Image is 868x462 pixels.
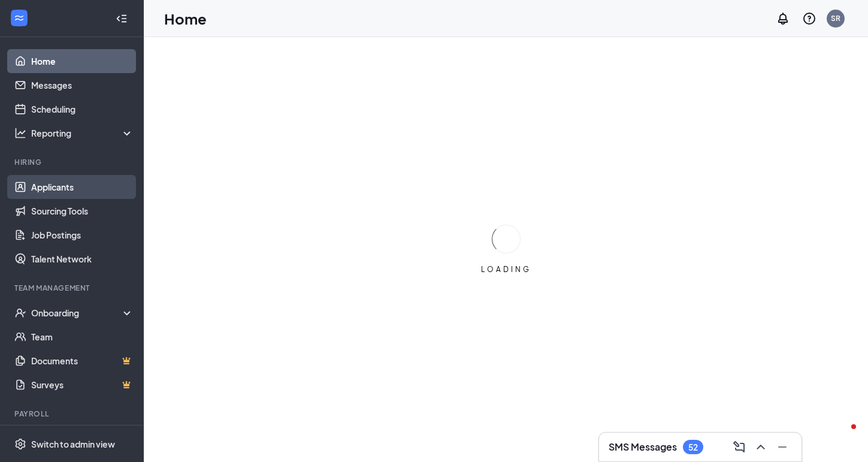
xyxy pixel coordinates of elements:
[31,73,134,97] a: Messages
[31,223,134,247] a: Job Postings
[775,440,790,454] svg: Minimize
[31,307,123,319] div: Onboarding
[751,437,770,457] button: ChevronUp
[116,13,128,25] svg: Collapse
[31,97,134,121] a: Scheduling
[31,199,134,223] a: Sourcing Tools
[14,127,26,139] svg: Analysis
[14,438,26,450] svg: Settings
[31,175,134,199] a: Applicants
[831,13,840,23] div: SR
[14,283,131,293] div: Team Management
[754,440,768,454] svg: ChevronUp
[31,349,134,373] a: DocumentsCrown
[31,49,134,73] a: Home
[31,373,134,397] a: SurveysCrown
[13,12,25,24] svg: WorkstreamLogo
[31,325,134,349] a: Team
[476,264,536,274] div: LOADING
[31,127,134,139] div: Reporting
[14,307,26,319] svg: UserCheck
[802,11,816,26] svg: QuestionInfo
[776,11,790,26] svg: Notifications
[14,409,131,419] div: Payroll
[609,440,677,454] h3: SMS Messages
[732,440,746,454] svg: ComposeMessage
[31,247,134,271] a: Talent Network
[164,8,207,29] h1: Home
[688,442,698,452] div: 52
[827,421,856,450] iframe: Intercom live chat
[31,438,115,450] div: Switch to admin view
[773,437,792,457] button: Minimize
[730,437,749,457] button: ComposeMessage
[14,157,131,167] div: Hiring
